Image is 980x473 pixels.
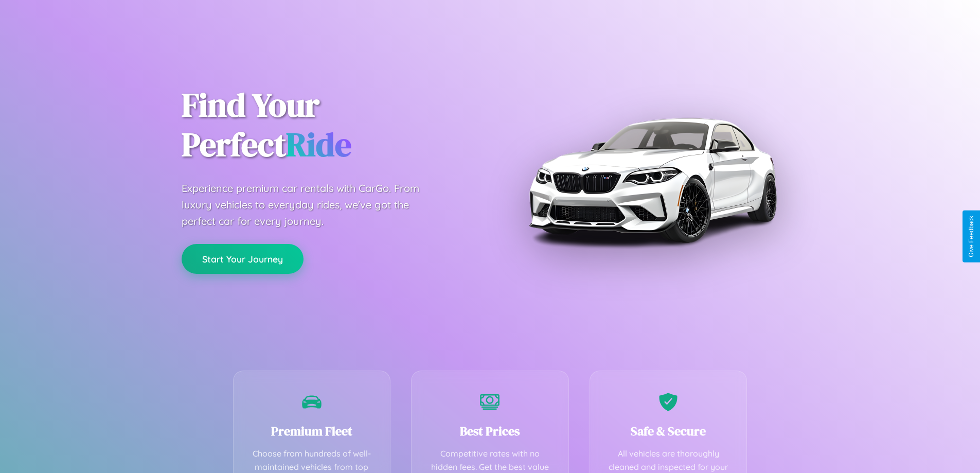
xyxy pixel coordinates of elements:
h1: Find Your Perfect [182,85,475,165]
div: Give Feedback [968,216,975,257]
span: Ride [286,122,351,167]
h3: Best Prices [427,423,553,440]
img: Premium BMW car rental vehicle [524,51,781,309]
h3: Premium Fleet [249,423,375,440]
p: Experience premium car rentals with CarGo. From luxury vehicles to everyday rides, we've got the ... [182,180,439,230]
h3: Safe & Secure [605,423,732,440]
button: Start Your Journey [182,244,304,274]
